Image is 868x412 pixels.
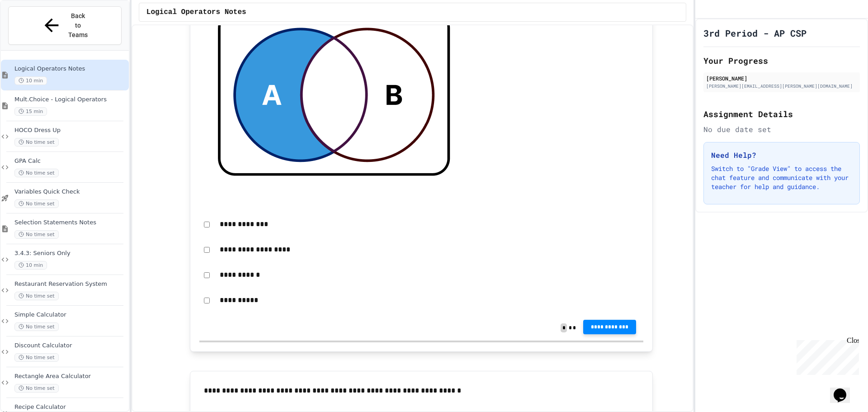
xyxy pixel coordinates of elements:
[14,280,127,288] span: Restaurant Reservation System
[8,6,122,45] button: Back to Teams
[14,107,47,116] span: 15 min
[14,188,127,196] span: Variables Quick Check
[706,83,857,90] div: [PERSON_NAME][EMAIL_ADDRESS][PERSON_NAME][DOMAIN_NAME]
[146,7,246,18] span: Logical Operators Notes
[14,373,127,380] span: Rectangle Area Calculator
[14,219,127,227] span: Selection Statements Notes
[14,250,127,257] span: 3.4.3: Seniors Only
[703,27,807,39] h1: 3rd Period - AP CSP
[14,292,59,300] span: No time set
[14,403,127,411] span: Recipe Calculator
[4,4,62,57] div: Chat with us now!Close
[703,54,860,67] h2: Your Progress
[711,150,852,161] h3: Need Help?
[14,384,59,393] span: No time set
[14,311,127,319] span: Simple Calculator
[14,96,127,104] span: Mult.Choice - Logical Operators
[14,261,47,270] span: 10 min
[14,169,59,177] span: No time set
[14,342,127,350] span: Discount Calculator
[703,108,860,120] h2: Assignment Details
[703,124,860,135] div: No due date set
[793,336,859,375] iframe: chat widget
[14,138,59,147] span: No time set
[67,11,89,40] span: Back to Teams
[14,127,127,134] span: HOCO Dress Up
[830,376,859,403] iframe: chat widget
[14,199,59,208] span: No time set
[14,76,47,85] span: 10 min
[711,164,852,191] p: Switch to "Grade View" to access the chat feature and communicate with your teacher for help and ...
[14,230,59,239] span: No time set
[14,65,127,73] span: Logical Operators Notes
[14,322,59,331] span: No time set
[14,353,59,362] span: No time set
[14,157,127,165] span: GPA Calc
[706,74,857,82] div: [PERSON_NAME]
